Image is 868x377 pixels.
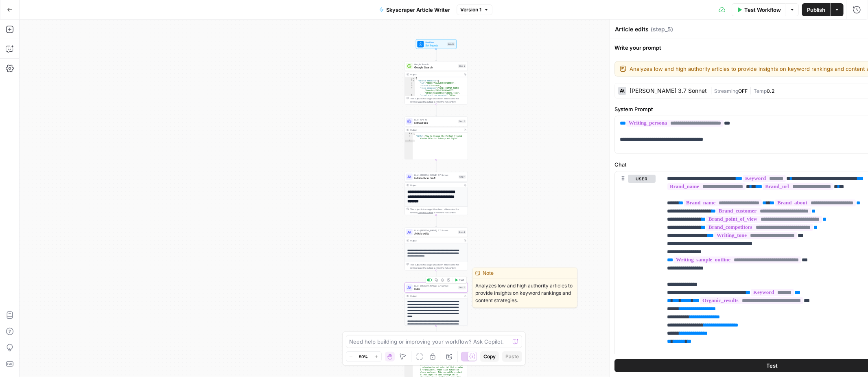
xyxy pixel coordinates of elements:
span: Copy the output [418,267,433,269]
span: Extract title [414,121,457,125]
div: Output [410,128,461,132]
button: Copy [480,351,499,362]
button: Version 1 [457,4,492,15]
span: | [710,86,714,94]
span: Skyscraper Article Writer [387,6,450,14]
span: Article edits [414,232,457,236]
span: 50% [359,353,368,360]
span: Toggle code folding, rows 1 through 591 [413,77,415,79]
span: Analyzes low and high authority articles to provide insights on keyword rankings and content stra... [473,279,577,307]
span: Intro [414,287,457,291]
div: 2 [405,79,415,82]
div: Step 5 [458,286,466,289]
div: 1 [405,132,413,135]
span: Publish [807,6,825,14]
div: This output is too large & has been abbreviated for review. to view the full content. [410,208,466,214]
span: Initial article draft [414,176,457,180]
div: 1 [405,77,415,79]
div: Output [410,294,461,298]
button: Paste [502,351,522,362]
span: Copy [483,353,496,360]
button: Publish [802,3,830,16]
div: Google SearchGoogle SearchStep 2Output{ "search_metadata":{ "id":"68763f755a5e969787183043", "sta... [405,61,468,104]
span: ( step_5 ) [651,25,673,33]
span: Test [459,278,464,282]
div: [PERSON_NAME] 3.7 Sonnet [630,88,707,94]
div: Step 3 [458,120,466,123]
button: user [628,175,656,183]
g: Edge from start to step_2 [436,49,437,61]
span: Version 1 [460,6,481,13]
span: Test [766,362,778,370]
g: Edge from step_1 to step_4 [436,215,437,227]
span: Workflow [426,41,446,44]
span: Paste [505,353,519,360]
span: LLM · GPT-4o [414,118,457,121]
div: Step 1 [459,175,466,179]
div: Output [410,239,461,242]
g: Edge from step_3 to step_1 [436,160,437,172]
span: Temp [754,88,767,94]
g: Edge from step_5 to step_6 [436,326,437,338]
span: | [748,86,754,94]
div: LLM · GPT-4oExtract titleStep 3Output{ "title":"How to Choose the Perfect Frosted Window Film for... [405,116,468,160]
span: LLM · [PERSON_NAME] 3.7 Sonnet [414,229,457,232]
div: Output [410,184,461,187]
textarea: Article edits [615,25,649,33]
button: Test Workflow [732,3,786,16]
div: 2 [405,135,413,140]
span: Toggle code folding, rows 1 through 3 [411,132,413,135]
span: Copy the output [418,101,433,103]
div: Note [473,268,577,279]
div: WorkflowSet InputsInputs [405,39,468,49]
div: 6 [405,94,415,106]
div: Step 2 [458,64,466,68]
span: OFF [738,88,748,94]
g: Edge from step_2 to step_3 [436,105,437,116]
span: Streaming [714,88,738,94]
span: Google Search [414,63,457,66]
span: Copy the output [418,211,433,214]
div: This output is too large & has been abbreviated for review. to view the full content. [410,97,466,103]
div: Output [410,73,461,76]
div: Step 4 [458,230,466,234]
div: 5 [405,87,415,94]
span: Set Inputs [426,44,446,48]
span: Test Workflow [744,6,781,14]
div: Inputs [447,42,455,46]
span: Google Search [414,66,457,70]
div: 4 [405,84,415,87]
button: Skyscraper Article Writer [374,3,455,16]
div: 3 [405,140,413,142]
span: LLM · [PERSON_NAME] 3.7 Sonnet [414,173,457,177]
div: 3 [405,82,415,84]
g: Edge from step_4 to step_5 [436,271,437,283]
span: Toggle code folding, rows 2 through 12 [413,79,415,82]
span: 0.2 [767,88,774,94]
button: Test [453,277,466,283]
span: LLM · [PERSON_NAME] 3.7 Sonnet [414,284,457,287]
div: This output is too large & has been abbreviated for review. to view the full content. [410,263,466,270]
